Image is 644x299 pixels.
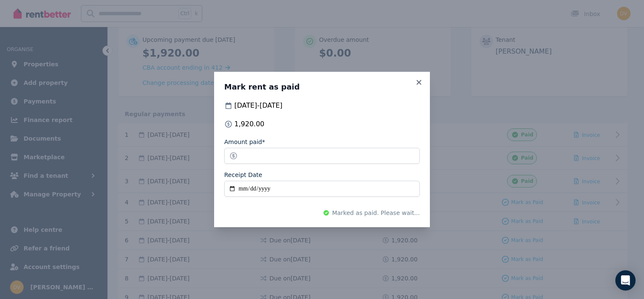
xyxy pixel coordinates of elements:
div: Open Intercom Messenger [615,270,636,291]
label: Amount paid* [224,138,265,146]
span: 1,920.00 [234,119,264,129]
label: Receipt Date [224,171,262,179]
span: [DATE] - [DATE] [234,101,282,111]
span: Marked as paid. Please wait... [332,209,420,217]
h3: Mark rent as paid [224,82,420,92]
